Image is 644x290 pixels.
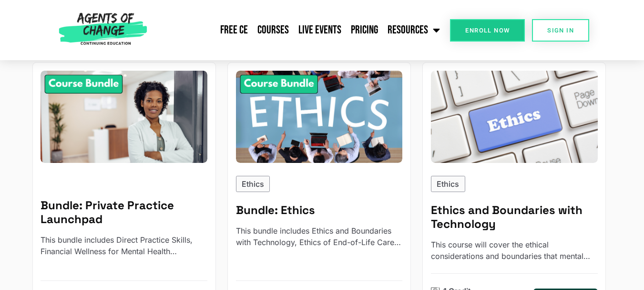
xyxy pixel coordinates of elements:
nav: Menu [151,18,445,42]
a: Resources [383,18,445,42]
a: SIGN IN [532,19,589,42]
a: Enroll Now [450,19,525,42]
a: Live Events [294,18,346,42]
a: Free CE [215,18,253,42]
span: Enroll Now [465,27,510,33]
a: Pricing [346,18,383,42]
h5: Bundle: Ethics [236,204,403,217]
h5: Ethics and Boundaries with Technology [431,204,598,231]
img: Ethics and Boundaries with Technology (1 Ethics CE Credit) [431,71,598,163]
h5: Bundle: Private Practice Launchpad [41,199,207,226]
p: This course will cover the ethical considerations and boundaries that mental health professionals... [431,239,598,262]
a: Courses [253,18,294,42]
p: Ethics [437,178,459,190]
span: SIGN IN [547,27,574,33]
p: Ethics [242,178,264,190]
img: Ethics - 8 Credit CE Bundle [236,71,403,163]
p: This bundle includes Ethics and Boundaries with Technology, Ethics of End-of-Life Care, Ethical C... [236,225,403,248]
p: This bundle includes Direct Practice Skills, Financial Wellness for Mental Health Professionals, ... [41,234,207,257]
img: Private Practice Launchpad - 8 Credit CE Bundle [41,71,207,163]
